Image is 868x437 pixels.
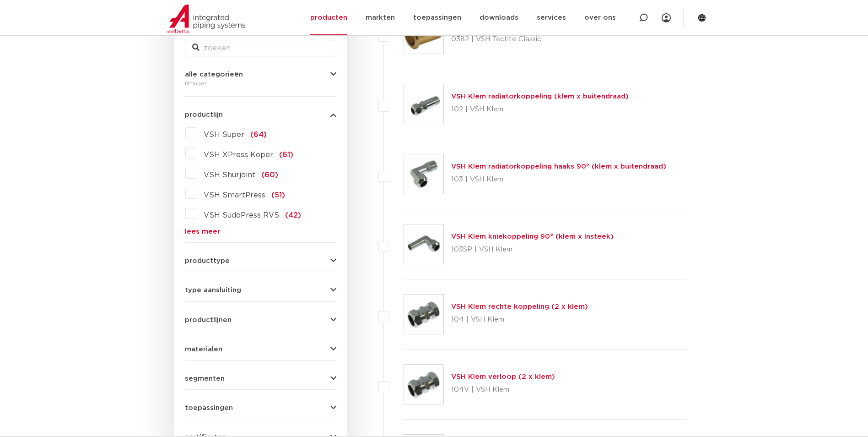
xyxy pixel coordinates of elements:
[261,171,278,179] span: (60)
[204,151,273,158] span: VSH XPress Koper
[451,102,629,117] p: 102 | VSH Klem
[451,382,555,397] p: 104V | VSH Klem
[185,257,336,264] button: producttype
[185,111,336,118] button: productlijn
[185,78,336,89] div: fittingen
[451,373,555,380] a: VSH Klem verloop (2 x klem)
[185,111,223,118] span: productlijn
[185,404,336,411] button: toepassingen
[185,404,233,411] span: toepassingen
[451,32,541,47] p: 0382 | VSH Tectite Classic
[185,317,336,323] button: productlijnen
[404,295,443,334] img: Thumbnail for VSH Klem rechte koppeling (2 x klem)
[185,346,222,353] span: materialen
[271,191,285,199] span: (51)
[185,375,336,382] button: segmenten
[250,131,267,138] span: (64)
[404,365,443,404] img: Thumbnail for VSH Klem verloop (2 x klem)
[185,40,336,56] input: zoeken
[185,375,225,382] span: segmenten
[185,257,230,264] span: producttype
[204,191,265,199] span: VSH SmartPress
[185,71,336,78] button: alle categorieën
[204,212,279,219] span: VSH SudoPress RVS
[451,163,666,170] a: VSH Klem radiatorkoppeling haaks 90° (klem x buitendraad)
[185,287,336,294] button: type aansluiting
[204,131,244,138] span: VSH Super
[285,212,301,219] span: (42)
[185,317,232,323] span: productlijnen
[404,84,443,124] img: Thumbnail for VSH Klem radiatorkoppeling (klem x buitendraad)
[185,287,241,294] span: type aansluiting
[279,151,293,158] span: (61)
[451,242,614,257] p: 103SP | VSH Klem
[185,71,243,78] span: alle categorieën
[185,228,336,235] a: lees meer
[451,312,588,327] p: 104 | VSH Klem
[185,346,336,353] button: materialen
[451,172,666,187] p: 103 | VSH Klem
[404,224,443,264] img: Thumbnail for VSH Klem kniekoppeling 90° (klem x insteek)
[451,233,614,240] a: VSH Klem kniekoppeling 90° (klem x insteek)
[451,93,629,100] a: VSH Klem radiatorkoppeling (klem x buitendraad)
[451,303,588,310] a: VSH Klem rechte koppeling (2 x klem)
[204,171,255,179] span: VSH Shurjoint
[404,154,443,194] img: Thumbnail for VSH Klem radiatorkoppeling haaks 90° (klem x buitendraad)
